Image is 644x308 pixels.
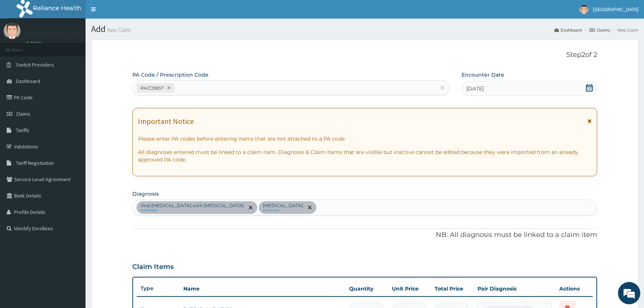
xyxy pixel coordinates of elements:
[474,281,556,296] th: Pair Diagnosis
[132,263,174,271] h3: Claim Items
[26,30,87,37] p: [GEOGRAPHIC_DATA]
[4,22,20,39] img: User Image
[247,204,254,211] span: remove selection option
[579,5,589,14] img: User Image
[132,71,209,78] label: PA Code / Prescription Code
[593,6,638,13] span: [GEOGRAPHIC_DATA]
[263,209,303,212] small: confirmed
[138,117,194,125] h1: Important Notice
[106,27,131,33] small: New Claim
[138,84,165,92] div: PA/C31857
[556,281,593,296] th: Actions
[466,85,484,92] span: [DATE]
[431,281,474,296] th: Total Price
[141,209,244,212] small: confirmed
[388,281,431,296] th: Unit Price
[132,230,597,240] p: NB: All diagnosis must be linked to a claim item
[141,203,244,209] p: Viral [MEDICAL_DATA] with [MEDICAL_DATA]
[26,41,44,46] a: Online
[461,71,504,78] label: Encounter Date
[138,135,592,142] p: Please enter PA codes before entering items that are not attached to a PA code
[590,27,610,33] a: Claims
[554,27,582,33] a: Dashboard
[611,27,638,33] li: New Claim
[16,110,30,117] span: Claims
[306,204,313,211] span: remove selection option
[132,190,159,198] label: Diagnosis
[180,281,345,296] th: Name
[138,148,592,163] p: All diagnoses entered must be linked to a claim item. Diagnosis & Claim Items that are visible bu...
[132,51,597,59] p: Step 2 of 2
[16,61,54,68] span: Switch Providers
[91,24,638,34] h1: Add
[16,160,54,166] span: Tariff Negotiation
[16,78,40,84] span: Dashboard
[263,203,303,209] p: [MEDICAL_DATA]
[16,127,29,134] span: Tariffs
[137,282,180,295] th: Type
[345,281,388,296] th: Quantity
